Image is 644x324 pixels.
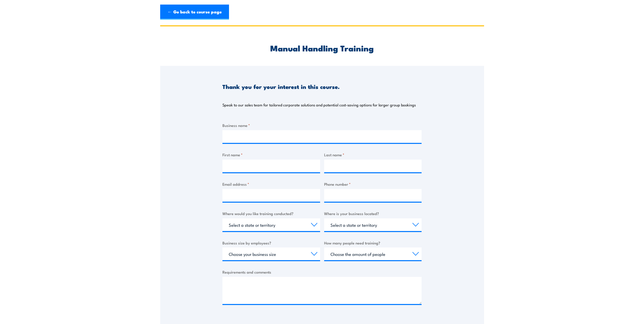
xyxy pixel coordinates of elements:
[222,44,422,51] h2: Manual Handling Training
[324,211,422,216] label: Where is your business located?
[222,152,320,158] label: First name
[324,152,422,158] label: Last name
[324,240,422,246] label: How many people need training?
[222,122,422,128] label: Business name
[324,181,422,187] label: Phone number
[222,240,320,246] label: Business size by employees?
[160,5,229,20] a: ← Go back to course page
[222,181,320,187] label: Email address
[222,84,340,89] h3: Thank you for your interest in this course.
[222,211,320,216] label: Where would you like training conducted?
[222,269,422,275] label: Requirements and comments
[222,102,416,107] p: Speak to our sales team for tailored corporate solutions and potential cost-saving options for la...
